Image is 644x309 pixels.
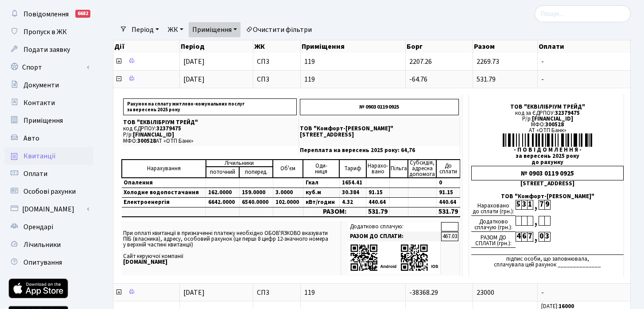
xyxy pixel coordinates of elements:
[406,40,473,53] th: Борг
[75,10,90,18] div: 6682
[409,57,432,66] span: 2207.26
[206,167,240,178] td: поточний
[527,232,533,242] div: 7
[436,188,460,198] td: 91.15
[123,120,297,125] p: ТОВ "ЕКВІЛІБРІУМ ТРЕЙД"
[436,198,460,207] td: 440.64
[538,40,631,53] th: Оплати
[436,207,460,217] td: 531.79
[532,115,573,123] span: [FINANCIAL_ID]
[23,187,76,196] span: Особові рахунки
[23,258,62,267] span: Опитування
[521,200,527,210] div: 3
[471,122,624,128] div: МФО:
[339,198,366,207] td: 4.32
[533,200,539,210] div: ,
[133,131,174,139] span: [FINANCIAL_ID]
[4,94,93,112] a: Контакти
[4,5,93,23] a: Повідомлення6682
[23,80,59,90] span: Документи
[300,99,459,115] p: № 0903 0119 0925
[257,289,297,296] span: СП3
[137,137,156,145] span: 300528
[23,240,61,250] span: Лічильники
[471,200,516,216] div: Нараховано до сплати (грн.):
[128,22,163,37] a: Період
[242,22,315,37] a: Очистити фільтри
[273,160,303,178] td: Об'єм
[366,198,390,207] td: 440.64
[300,148,459,153] p: Переплата на вересень 2025 року: 64,76
[471,232,516,248] div: РАЗОМ ДО СПЛАТИ (грн.):
[471,110,624,116] div: код за ЄДРПОУ:
[521,232,527,242] div: 6
[473,40,538,53] th: Разом
[339,188,366,198] td: 30.384
[304,58,402,65] span: 119
[471,216,516,232] div: Додатково сплачую (грн.):
[527,200,533,210] div: 1
[348,222,441,231] td: Додатково сплачую:
[257,58,297,65] span: СП3
[189,22,241,37] a: Приміщення
[183,74,205,84] span: [DATE]
[533,232,539,242] div: ,
[408,160,436,178] td: Субсидія, адресна допомога
[471,128,624,133] div: АТ «ОТП Банк»
[23,151,56,161] span: Квитанції
[23,9,69,19] span: Повідомлення
[471,116,624,122] div: Р/р:
[441,232,458,241] td: 467.03
[348,232,441,241] td: РАЗОМ ДО СПЛАТИ:
[183,288,205,297] span: [DATE]
[23,133,39,143] span: Авто
[541,76,627,83] span: -
[156,125,181,133] span: 32379475
[390,160,408,178] td: Пільга
[23,169,47,179] span: Оплати
[409,288,438,297] span: -38368.29
[123,258,167,266] b: [DOMAIN_NAME]
[339,160,366,178] td: Тариф
[471,194,624,199] div: ТОВ "Комфорт-[PERSON_NAME]"
[303,188,339,198] td: куб.м
[4,41,93,59] a: Подати заявку
[471,153,624,159] div: за вересень 2025 року
[122,178,206,188] td: Опалення
[366,207,390,217] td: 531.79
[516,200,521,210] div: 5
[183,57,205,66] span: [DATE]
[535,5,631,22] input: Пошук...
[544,200,550,210] div: 9
[4,200,93,218] a: [DOMAIN_NAME]
[303,178,339,188] td: Гкал
[123,138,297,144] p: МФО: АТ «ОТП Банк»
[123,126,297,132] p: код ЄДРПОУ:
[471,160,624,165] div: до рахунку
[350,243,438,272] img: apps-qrcodes.png
[4,165,93,183] a: Оплати
[541,58,627,65] span: -
[4,147,93,165] a: Квитанції
[477,288,494,297] span: 23000
[122,188,206,198] td: Холодне водопостачання
[23,222,53,232] span: Орендарі
[436,178,460,188] td: 0
[113,40,180,53] th: Дії
[516,232,521,242] div: 4
[239,167,273,178] td: поперед.
[4,236,93,254] a: Лічильники
[239,188,273,198] td: 159.0000
[253,40,301,53] th: ЖК
[544,232,550,242] div: 3
[300,126,459,132] p: ТОВ "Комфорт-[PERSON_NAME]"
[4,59,93,76] a: Спорт
[206,160,273,167] td: Лічильники
[477,57,499,66] span: 2269.73
[23,98,55,108] span: Контакти
[436,160,460,178] td: До cплати
[301,40,406,53] th: Приміщення
[471,166,624,180] div: № 0903 0119 0925
[4,218,93,236] a: Орендарі
[122,198,206,207] td: Електроенергія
